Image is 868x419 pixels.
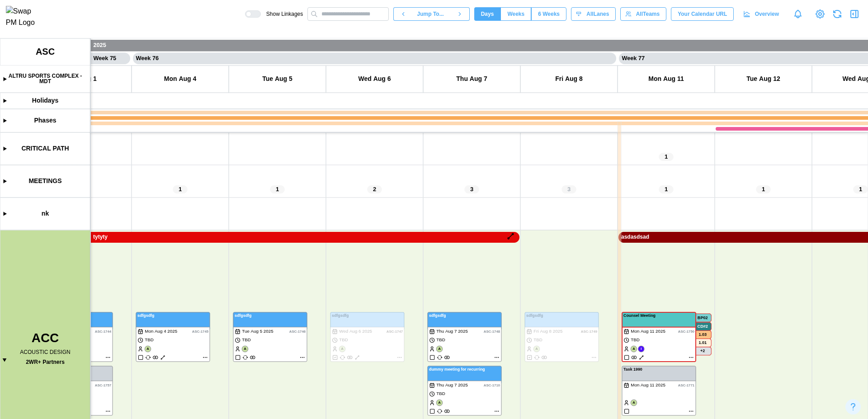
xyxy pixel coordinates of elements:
[413,7,450,21] button: Jump To...
[507,8,524,20] span: Weeks
[6,6,42,28] img: Swap PM Logo
[481,8,494,20] span: Days
[474,7,501,21] button: Days
[671,7,734,21] button: Your Calendar URL
[678,8,727,20] span: Your Calendar URL
[261,10,303,18] span: Show Linkages
[814,8,826,20] a: View Project
[531,7,566,21] button: 6 Weeks
[848,8,861,20] button: Open Drawer
[538,8,560,20] span: 6 Weeks
[831,8,844,20] button: Refresh Grid
[738,7,786,21] a: Overview
[500,7,531,21] button: Weeks
[586,8,609,20] span: All Lanes
[790,6,806,22] a: Notifications
[571,7,616,21] button: AllLanes
[620,7,666,21] button: AllTeams
[755,8,779,20] span: Overview
[417,8,444,20] span: Jump To...
[636,8,660,20] span: All Teams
